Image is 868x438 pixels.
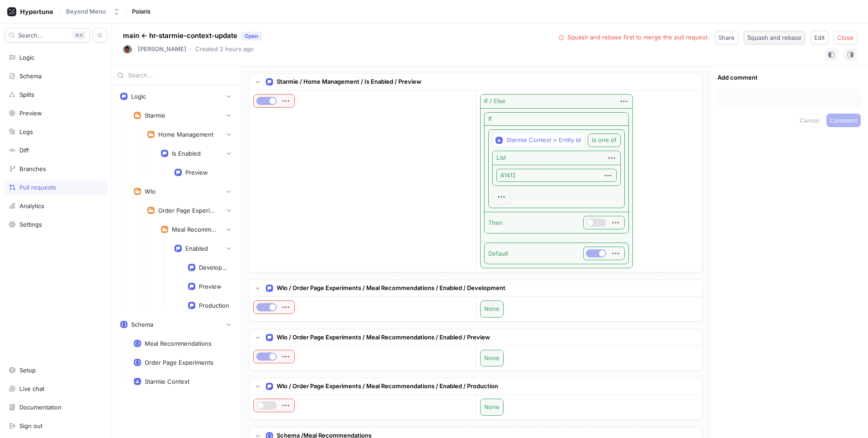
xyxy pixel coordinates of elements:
[800,118,819,123] span: Cancel
[19,72,42,80] div: Schema
[19,91,34,98] div: Splits
[123,31,262,41] p: main ← hr-starmie-context-update
[811,31,828,44] button: Edit
[830,118,857,123] span: Comment
[718,35,735,40] span: Share
[19,165,46,172] div: Branches
[5,28,90,43] button: Search...K
[277,284,505,293] p: Wlo / Order Page Experiments / Meal Recommendations / Enabled / Development
[158,207,217,214] div: Order Page Experiments
[145,112,165,119] div: Starmie
[19,202,44,209] div: Analytics
[747,35,802,40] span: Squash and rebase
[481,350,503,367] div: None
[506,136,581,144] div: Starmie Context > Entity Id
[145,188,156,195] div: Wlo
[492,133,585,147] button: Starmie Context > Entity Id
[277,77,421,86] p: Starmie / Home Management / Is Enabled / Preview
[62,4,124,19] button: Beyond Menu
[19,404,61,411] div: Documentation
[128,71,236,80] input: Search...
[567,33,709,42] div: Squash and rebase first to merge the pull request.
[481,301,503,317] div: None
[488,219,503,228] p: Then
[19,54,34,61] div: Logic
[484,97,505,106] div: If / Else
[185,169,208,176] div: Preview
[19,109,42,117] div: Preview
[481,399,503,415] div: None
[19,422,42,429] div: Sign out
[834,31,857,44] button: Close
[488,114,492,124] p: If
[72,31,86,40] div: K
[131,93,146,100] div: Logic
[195,45,254,54] p: Created 2 hours ago
[592,138,617,143] div: is one of
[245,32,258,40] div: Open
[19,221,42,228] div: Settings
[814,35,825,40] span: Edit
[123,45,132,54] img: User
[172,150,201,157] div: Is Enabled
[826,114,861,127] button: Comment
[18,33,43,38] span: Search...
[19,184,56,191] div: Pull requests
[158,131,213,138] div: Home Management
[277,382,498,391] p: Wlo / Order Page Experiments / Meal Recommendations / Enabled / Production
[488,249,508,258] p: Default
[717,73,861,82] p: Add comment
[837,35,854,40] span: Close
[496,153,506,162] div: List
[744,31,805,44] button: Squash and rebase
[19,367,36,374] div: Setup
[199,283,222,290] div: Preview
[496,169,617,182] input: Enter number here
[138,45,186,54] p: [PERSON_NAME]
[715,31,738,44] button: Share
[131,321,153,328] div: Schema
[277,333,490,342] p: Wlo / Order Page Experiments / Meal Recommendations / Enabled / Preview
[172,226,217,233] div: Meal Recommendations
[145,359,213,366] div: Order Page Experiments
[5,400,107,415] a: Documentation
[19,385,44,392] div: Live chat
[190,45,192,54] p: ‧
[19,147,29,154] div: Diff
[145,378,189,385] div: Starmie Context
[199,302,229,309] div: Production
[145,340,212,347] div: Meal Recommendations
[19,128,33,135] div: Logs
[199,264,230,271] div: Development
[185,245,208,252] div: Enabled
[66,8,106,15] div: Beyond Menu
[796,114,823,127] button: Cancel
[132,8,151,14] span: Polaris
